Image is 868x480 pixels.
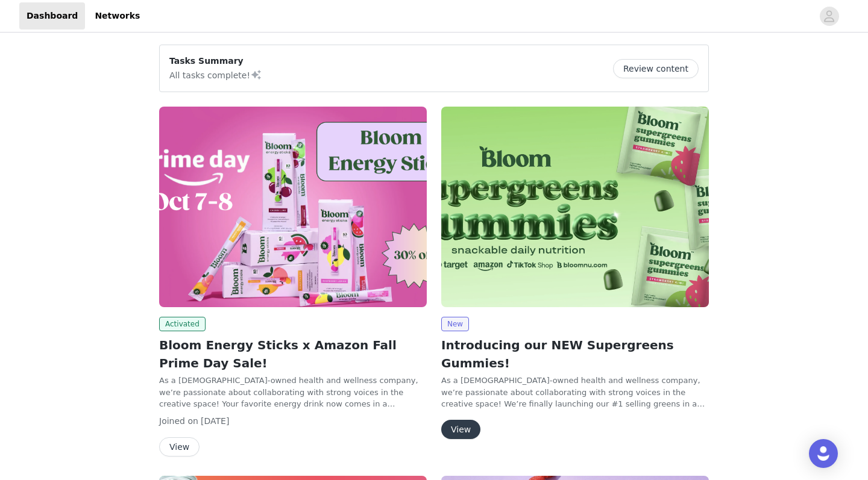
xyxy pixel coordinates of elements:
div: Open Intercom Messenger [809,439,838,468]
h2: Introducing our NEW Supergreens Gummies! [441,336,709,372]
button: Review content [613,59,699,78]
span: [DATE] [201,416,229,426]
p: Tasks Summary [169,55,262,67]
div: avatar [823,7,835,26]
button: View [159,437,200,457]
a: View [441,425,480,434]
p: As a [DEMOGRAPHIC_DATA]-owned health and wellness company, we’re passionate about collaborating w... [441,375,709,410]
span: New [441,317,469,331]
h2: Bloom Energy Sticks x Amazon Fall Prime Day Sale! [159,336,427,372]
a: View [159,443,200,452]
a: Networks [87,2,147,30]
img: Bloom Nutrition [159,107,427,307]
p: As a [DEMOGRAPHIC_DATA]-owned health and wellness company, we’re passionate about collaborating w... [159,375,427,410]
p: All tasks complete! [169,67,262,82]
span: Activated [159,317,206,331]
button: View [441,420,480,439]
span: Joined on [159,416,198,426]
a: Dashboard [19,2,85,30]
img: Bloom Nutrition [441,107,709,307]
